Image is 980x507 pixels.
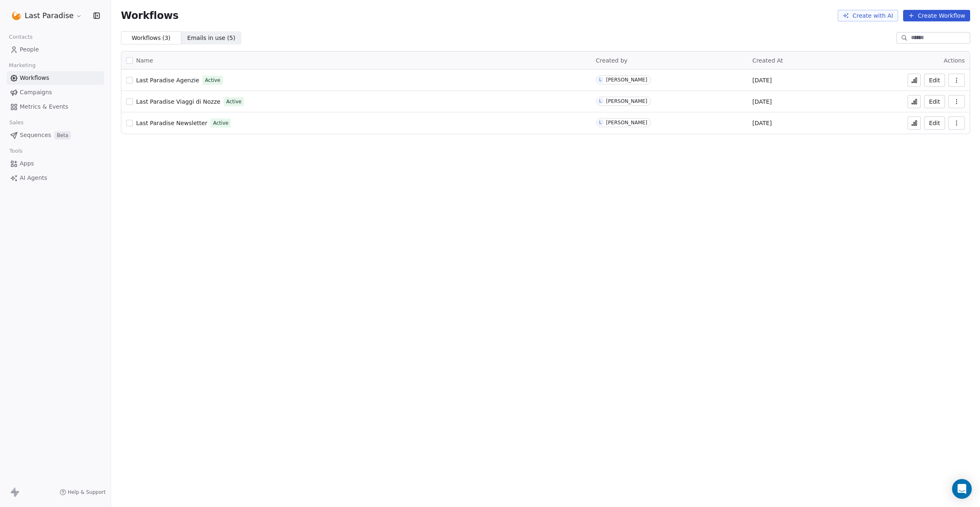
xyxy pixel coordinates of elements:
span: [DATE] [752,76,771,84]
div: [PERSON_NAME] [606,77,647,83]
span: Last Paradise Newsletter [136,120,207,126]
button: Create with AI [838,10,898,21]
button: Edit [924,74,945,87]
span: [DATE] [752,98,771,106]
div: L [599,77,602,83]
button: Last Paradise [10,9,84,23]
span: Contacts [5,31,36,43]
span: [DATE] [752,119,771,127]
span: Actions [944,57,965,64]
span: Active [205,77,220,84]
span: Tools [6,145,26,157]
span: Created by [596,57,628,64]
span: Last Paradise [25,10,74,21]
span: Campaigns [20,88,52,97]
span: Sales [6,116,27,129]
img: lastparadise-pittogramma.jpg [12,11,21,21]
a: Campaigns [7,86,104,99]
a: AI Agents [7,171,104,185]
a: Last Paradise Viaggi di Nozze [136,98,220,106]
div: Open Intercom Messenger [952,479,972,499]
span: Beta [54,131,71,140]
a: People [7,43,104,56]
span: Sequences [20,131,51,140]
span: Last Paradise Viaggi di Nozze [136,98,220,105]
a: Workflows [7,71,104,85]
span: AI Agents [20,174,47,182]
a: Last Paradise Newsletter [136,119,207,127]
button: Create Workflow [903,10,970,21]
div: [PERSON_NAME] [606,98,647,104]
span: Name [136,56,153,65]
div: L [599,98,602,105]
a: Help & Support [60,489,106,495]
span: Marketing [5,59,39,72]
span: Workflows [20,74,49,82]
span: Help & Support [68,489,106,495]
div: L [599,119,602,126]
span: Metrics & Events [20,102,68,111]
span: Last Paradise Agenzie [136,77,199,84]
button: Edit [924,95,945,108]
a: SequencesBeta [7,128,104,142]
span: People [20,45,39,54]
button: Edit [924,116,945,130]
div: [PERSON_NAME] [606,120,647,126]
span: Workflows [121,10,178,21]
span: Apps [20,159,34,168]
a: Metrics & Events [7,100,104,114]
span: Active [226,98,241,105]
span: Created At [752,57,783,64]
span: Emails in use ( 5 ) [187,34,235,42]
span: Active [213,119,228,127]
a: Last Paradise Agenzie [136,76,199,84]
a: Apps [7,157,104,170]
